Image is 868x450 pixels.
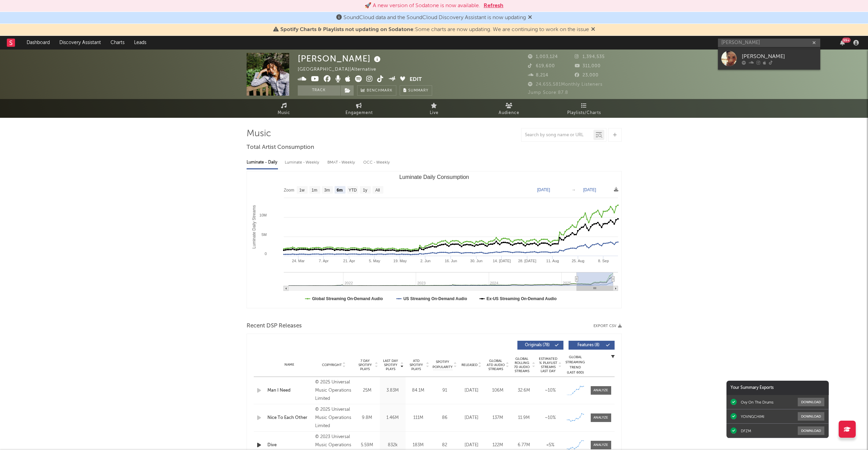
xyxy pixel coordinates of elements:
text: Zoom [284,188,294,193]
div: 3.83M [382,387,404,394]
div: © 2025 Universal Music Operations Limited [315,406,352,430]
input: Search for artists [718,39,820,47]
span: Music [278,109,290,117]
a: Nice To Each Other [267,414,312,421]
text: 10M [259,213,266,217]
span: Total Artist Consumption [247,143,314,152]
a: Audience [472,99,547,118]
span: 23,000 [575,73,599,78]
div: 832k [382,442,404,449]
a: Dive [267,442,312,449]
span: SoundCloud data and the SoundCloud Discovery Assistant is now updating [343,15,526,20]
button: Export CSV [593,324,622,328]
text: 1y [363,188,367,193]
button: Originals(78) [517,341,563,350]
text: Luminate Daily Consumption [399,174,469,180]
div: [DATE] [460,387,483,394]
text: 14. [DATE] [492,259,511,263]
div: 183M [407,442,429,449]
span: Global Rolling 7D Audio Streams [513,357,531,373]
text: 11. Aug [546,259,559,263]
text: [DATE] [537,187,550,192]
div: Luminate - Daily [247,157,278,168]
text: 7. Apr [319,259,328,263]
text: YTD [348,188,356,193]
div: 1.46M [382,414,404,421]
a: Engagement [322,99,397,118]
span: Dismiss [591,27,595,32]
span: 1,394,535 [575,55,605,59]
span: Jump Score: 87.8 [528,90,568,95]
button: 99+ [840,40,845,45]
a: Dashboard [22,36,55,50]
div: 9.8M [356,414,378,421]
text: 2. Jun [420,259,430,263]
input: Search by song name or URL [521,132,593,138]
span: Released [461,363,477,367]
text: 1m [311,188,317,193]
span: Global ATD Audio Streams [486,359,505,371]
div: Your Summary Exports [726,381,829,395]
div: [PERSON_NAME] [298,53,382,64]
span: Live [430,109,439,117]
span: ATD Spotify Plays [407,359,425,371]
div: ~ 10 % [539,414,562,421]
text: 0 [264,252,266,256]
text: 25. Aug [572,259,584,263]
div: ~ 10 % [539,387,562,394]
text: 24. Mar [292,259,305,263]
span: 619,600 [528,64,555,68]
text: 30. Jun [470,259,482,263]
button: Features(8) [569,341,615,350]
div: Luminate - Weekly [285,157,321,168]
div: BMAT - Weekly [327,157,356,168]
text: 8. Sep [598,259,609,263]
span: Engagement [345,109,373,117]
span: 311,000 [575,64,601,68]
span: Recent DSP Releases [247,322,302,330]
button: Summary [400,85,432,96]
div: 99 + [842,38,851,43]
a: Music [247,99,322,118]
div: [PERSON_NAME] [742,52,817,60]
a: Live [397,99,472,118]
a: Man I Need [267,387,312,394]
div: 91 [433,387,457,394]
text: 1w [299,188,305,193]
div: 25M [356,387,378,394]
button: Refresh [484,2,503,10]
div: 122M [486,442,509,449]
div: 84.1M [407,387,429,394]
text: 16. Jun [444,259,457,263]
div: © 2025 Universal Music Operations Limited [315,378,352,403]
text: 6m [337,188,342,193]
button: Track [298,85,340,96]
a: Benchmark [357,85,396,96]
span: Copyright [322,363,342,367]
text: 19. May [393,259,407,263]
button: Download [798,398,824,406]
div: 6.77M [513,442,535,449]
div: [DATE] [460,414,483,421]
div: 106M [486,387,509,394]
a: Leads [129,36,151,50]
a: Charts [106,36,129,50]
text: 5. May [369,259,380,263]
span: Dismiss [528,15,532,20]
button: Edit [410,75,422,84]
text: 5M [261,233,266,237]
a: Discovery Assistant [55,36,106,50]
text: 28. [DATE] [518,259,536,263]
text: [DATE] [583,187,596,192]
span: Estimated % Playlist Streams Last Day [539,357,558,373]
span: Summary [408,89,428,93]
svg: Luminate Daily Consumption [247,171,621,308]
text: US Streaming On-Demand Audio [403,296,467,301]
div: DFZM [741,428,751,433]
span: Spotify Charts & Playlists not updating on Sodatone [280,27,413,32]
text: Global Streaming On-Demand Audio [312,296,383,301]
div: [DATE] [460,442,483,449]
div: OCC - Weekly [363,157,391,168]
div: 32.6M [513,387,535,394]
